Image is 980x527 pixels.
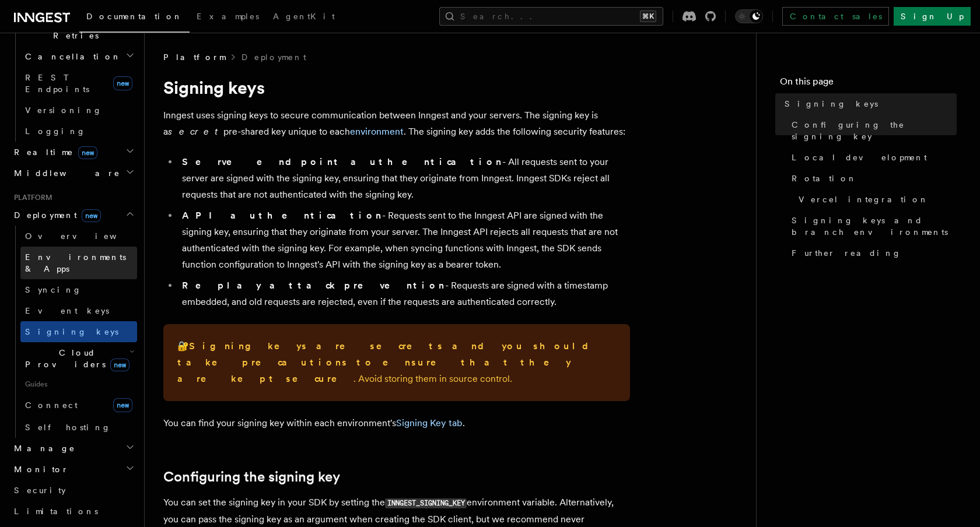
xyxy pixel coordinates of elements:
li: - All requests sent to your server are signed with the signing key, ensuring that they originate ... [178,154,630,203]
strong: API authentication [182,210,382,221]
a: REST Endpointsnew [20,67,137,100]
span: Self hosting [25,423,111,432]
span: new [110,359,129,371]
span: new [113,76,132,90]
strong: Signing keys are secrets and you should take precautions to ensure that they are kept secure [177,340,598,384]
span: Rotation [792,173,857,184]
span: Platform [9,193,52,202]
span: Cancellation [20,51,121,62]
a: Local development [787,147,957,168]
p: You can find your signing key within each environment's . [163,415,630,431]
span: Logging [25,127,86,136]
strong: Replay attack prevention [182,280,445,291]
a: Syncing [20,279,137,300]
span: Versioning [25,106,102,115]
span: REST Endpoints [25,73,89,94]
a: Examples [190,3,266,31]
em: secret [168,126,223,137]
a: Logging [20,121,137,142]
span: Deployment [9,209,101,221]
a: Configuring the signing key [787,114,957,147]
button: Manage [9,438,137,459]
span: Overview [25,231,145,241]
span: Realtime [9,146,97,158]
span: new [82,209,101,222]
a: environment [350,126,404,137]
span: new [78,146,97,159]
li: - Requests sent to the Inngest API are signed with the signing key, ensuring that they originate ... [178,208,630,273]
h1: Signing keys [163,77,630,98]
span: Middleware [9,167,120,179]
a: Limitations [9,501,137,522]
span: Signing keys [25,327,118,336]
a: Event keys [20,300,137,321]
h4: On this page [780,75,957,93]
kbd: ⌘K [640,10,656,22]
strong: Serve endpoint authentication [182,156,502,167]
a: Vercel integration [794,189,957,210]
span: Further reading [792,247,901,259]
a: AgentKit [266,3,342,31]
span: AgentKit [273,12,335,21]
a: Contact sales [782,7,889,26]
a: Signing keys [780,93,957,114]
a: Sign Up [894,7,971,26]
a: Overview [20,226,137,247]
p: 🔐 . Avoid storing them in source control. [177,338,616,387]
a: Documentation [79,3,190,33]
a: Versioning [20,100,137,121]
button: Search...⌘K [439,7,663,26]
span: Cloud Providers [20,347,129,370]
a: Deployment [242,51,306,63]
code: INNGEST_SIGNING_KEY [385,498,467,508]
button: Middleware [9,163,137,184]
a: Signing Key tab [396,417,463,428]
button: Toggle dark mode [735,9,763,23]
a: Further reading [787,243,957,263]
span: Local development [792,152,927,163]
div: Deploymentnew [9,226,137,438]
a: Environments & Apps [20,247,137,279]
span: Vercel integration [799,194,929,205]
span: Connect [25,400,78,410]
li: - Requests are signed with a timestamp embedded, and old requests are rejected, even if the reque... [178,277,630,310]
span: Syncing [25,285,82,294]
button: Cancellation [20,46,137,67]
span: Signing keys [785,98,878,110]
a: Security [9,480,137,501]
span: Monitor [9,463,69,475]
button: Cloud Providersnew [20,342,137,375]
p: Inngest uses signing keys to secure communication between Inngest and your servers. The signing k... [163,107,630,140]
span: Guides [20,375,137,394]
span: Limitations [14,507,98,516]
button: Deploymentnew [9,205,137,226]
a: Rotation [787,168,957,189]
a: Signing keys and branch environments [787,210,957,243]
span: Examples [197,12,259,21]
span: Configuring the signing key [792,119,957,142]
span: Signing keys and branch environments [792,215,957,238]
a: Signing keys [20,321,137,342]
span: Documentation [86,12,183,21]
button: Realtimenew [9,142,137,163]
button: Monitor [9,459,137,480]
a: Self hosting [20,417,137,438]
span: Manage [9,442,75,454]
span: new [113,398,132,412]
span: Platform [163,51,225,63]
a: Configuring the signing key [163,469,340,485]
span: Environments & Apps [25,252,126,273]
span: Event keys [25,306,109,315]
span: Security [14,486,66,495]
a: Connectnew [20,394,137,417]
